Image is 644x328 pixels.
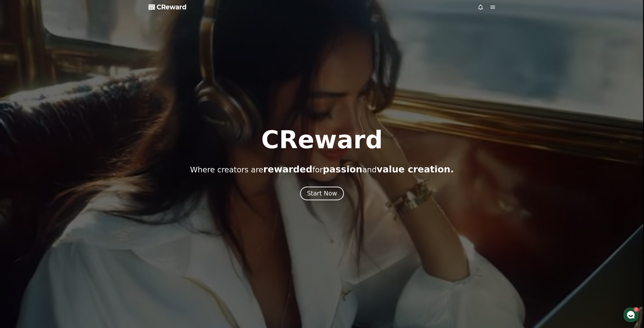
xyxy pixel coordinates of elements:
[307,189,337,198] div: Start Now
[300,192,344,196] a: Start Now
[65,161,97,174] a: Settings
[42,169,57,173] span: Messages
[190,164,454,174] p: Where creators are for and
[261,128,383,152] h1: CReward
[52,161,53,165] span: 1
[323,164,362,174] span: passion
[2,161,34,174] a: Home
[157,3,187,11] span: CReward
[300,187,344,200] button: Start Now
[13,169,22,173] span: Home
[263,164,312,174] span: rewarded
[75,169,88,173] span: Settings
[377,164,454,174] span: value creation.
[148,3,187,11] a: CReward
[34,161,65,174] a: 1Messages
